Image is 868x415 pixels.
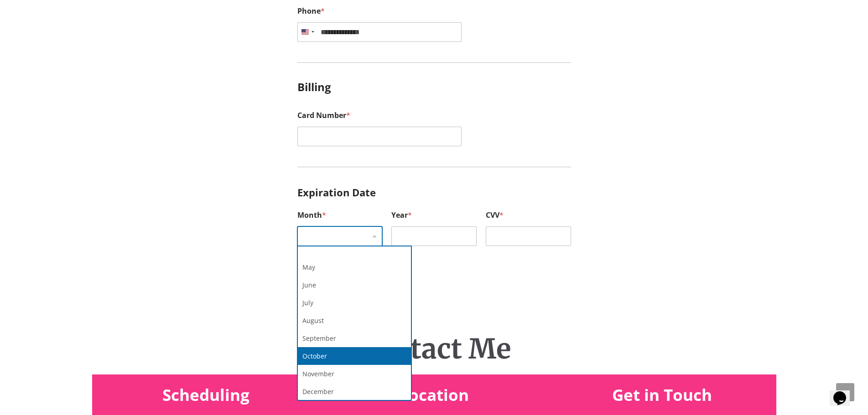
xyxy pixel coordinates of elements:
[298,276,411,294] div: June
[298,383,411,400] div: December
[297,22,317,42] button: Selected country
[486,211,571,220] label: CVV
[391,211,477,220] label: Year
[297,111,571,120] label: Card Number
[298,365,411,383] div: November
[92,333,776,365] h1: Contact Me
[297,7,571,15] label: Phone
[298,312,411,329] div: August
[297,167,571,197] h3: Expiration Date
[298,294,411,312] div: July
[298,329,411,347] div: September
[400,385,469,405] h2: Location
[298,347,411,365] div: October
[298,258,411,276] div: May
[612,385,712,405] h2: Get in Touch
[297,74,571,94] h3: Billing
[297,211,383,220] label: Month
[297,22,462,42] input: Phone
[830,379,859,406] iframe: chat widget
[162,385,249,405] h2: Scheduling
